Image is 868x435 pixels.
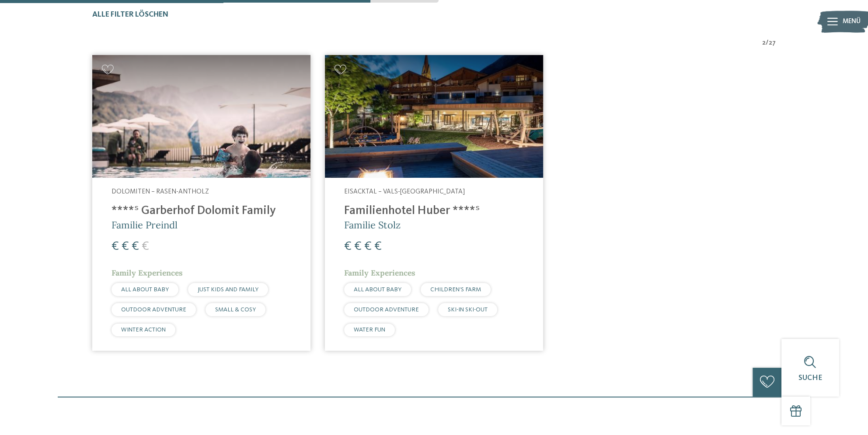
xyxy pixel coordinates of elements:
span: Suche [798,374,822,382]
span: CHILDREN’S FARM [430,287,481,293]
a: Familienhotels gesucht? Hier findet ihr die besten! Eisacktal – Vals-[GEOGRAPHIC_DATA] Familienho... [325,55,543,351]
span: Family Experiences [112,268,183,278]
span: JUST KIDS AND FAMILY [198,287,258,293]
span: Eisacktal – Vals-[GEOGRAPHIC_DATA] [344,188,465,195]
span: € [374,240,382,253]
span: Alle Filter löschen [92,11,168,18]
span: € [132,240,139,253]
img: Familienhotels gesucht? Hier findet ihr die besten! [92,55,310,178]
span: € [122,240,129,253]
span: 2 [762,38,766,48]
span: € [112,240,119,253]
span: SMALL & COSY [215,307,256,313]
span: € [354,240,362,253]
span: € [344,240,352,253]
img: Familienhotels gesucht? Hier findet ihr die besten! [325,55,543,178]
span: SKI-IN SKI-OUT [448,307,488,313]
span: OUTDOOR ADVENTURE [354,307,419,313]
span: / [766,38,769,48]
span: Familie Preindl [112,219,178,231]
span: Familie Stolz [344,219,401,231]
span: OUTDOOR ADVENTURE [121,307,186,313]
span: € [364,240,372,253]
h4: Familienhotel Huber ****ˢ [344,204,524,218]
span: WINTER ACTION [121,327,166,333]
span: ALL ABOUT BABY [121,287,169,293]
span: Dolomiten – Rasen-Antholz [112,188,209,195]
h4: ****ˢ Garberhof Dolomit Family [112,204,291,218]
span: 27 [769,38,776,48]
span: € [142,240,149,253]
span: Family Experiences [344,268,415,278]
a: Familienhotels gesucht? Hier findet ihr die besten! Dolomiten – Rasen-Antholz ****ˢ Garberhof Dol... [92,55,310,351]
span: ALL ABOUT BABY [354,287,401,293]
span: WATER FUN [354,327,385,333]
